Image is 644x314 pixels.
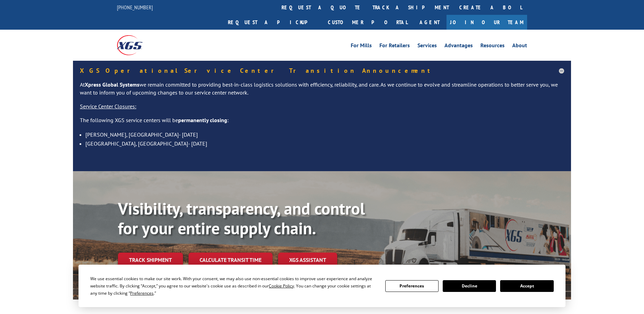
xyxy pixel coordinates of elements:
[85,130,564,139] li: [PERSON_NAME], [GEOGRAPHIC_DATA]- [DATE]
[500,280,553,292] button: Accept
[80,68,564,74] h5: XGS Operational Service Center Transition Announcement
[79,265,565,307] div: Cookie Consent Prompt
[278,253,337,267] a: XGS ASSISTANT
[118,198,365,239] b: Visibility, transparency, and control for your entire supply chain.
[178,117,227,124] strong: permanently closing
[80,81,564,103] p: At we remain committed to providing best-in-class logistics solutions with efficiency, reliabilit...
[323,15,413,30] a: Customer Portal
[117,4,153,11] a: [PHONE_NUMBER]
[447,15,527,30] a: Join Our Team
[379,43,410,50] a: For Retailers
[118,253,183,267] a: Track shipment
[413,15,447,30] a: Agent
[443,280,496,292] button: Decline
[223,15,323,30] a: Request a pickup
[80,103,136,110] u: Service Center Closures:
[85,81,139,88] strong: Xpress Global Systems
[512,43,527,50] a: About
[444,43,473,50] a: Advantages
[90,275,377,297] div: We use essential cookies to make our site work. With your consent, we may also use non-essential ...
[80,116,564,130] p: The following XGS service centers will be :
[480,43,505,50] a: Resources
[188,253,273,267] a: Calculate transit time
[417,43,437,50] a: Services
[85,139,564,148] li: [GEOGRAPHIC_DATA], [GEOGRAPHIC_DATA]- [DATE]
[385,280,439,292] button: Preferences
[130,290,154,296] span: Preferences
[269,283,294,289] span: Cookie Policy
[351,43,372,50] a: For Mills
